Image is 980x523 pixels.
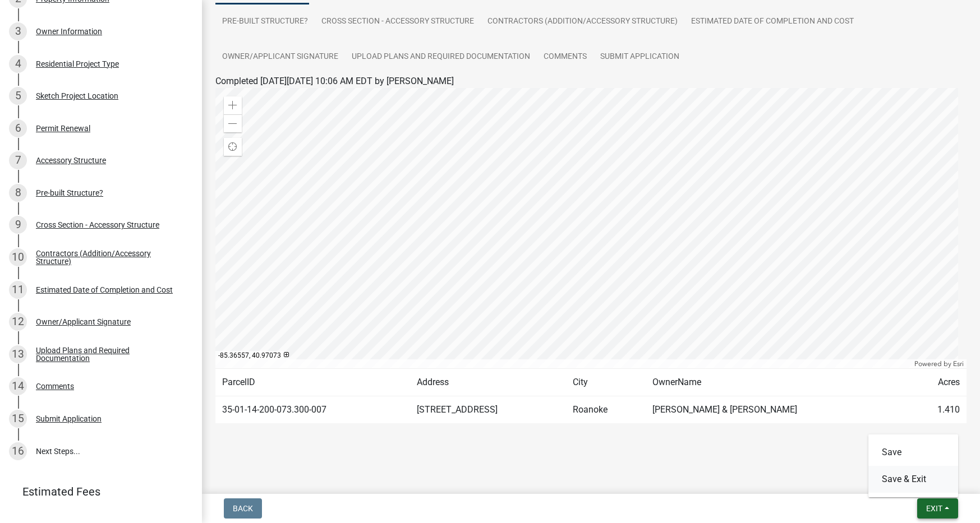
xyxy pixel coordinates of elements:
[9,248,27,266] div: 10
[410,369,566,396] td: Address
[646,396,907,424] td: [PERSON_NAME] & [PERSON_NAME]
[215,369,410,396] td: ParcelID
[9,151,27,169] div: 7
[224,498,262,519] button: Back
[9,184,27,202] div: 8
[36,156,106,164] div: Accessory Structure
[36,249,184,265] div: Contractors (Addition/Accessory Structure)
[593,39,686,75] a: Submit Application
[9,216,27,234] div: 9
[224,96,242,114] div: Zoom in
[36,92,118,100] div: Sketch Project Location
[566,369,646,396] td: City
[36,124,90,132] div: Permit Renewal
[410,396,566,424] td: [STREET_ADDRESS]
[9,345,27,363] div: 13
[537,39,593,75] a: Comments
[36,286,173,294] div: Estimated Date of Completion and Cost
[9,87,27,105] div: 5
[224,138,242,156] div: Find my location
[36,189,103,197] div: Pre-built Structure?
[224,114,242,132] div: Zoom out
[907,396,967,424] td: 1.410
[868,439,958,466] button: Save
[315,4,481,40] a: Cross Section - Accessory Structure
[36,221,159,229] div: Cross Section - Accessory Structure
[9,377,27,395] div: 14
[907,369,967,396] td: Acres
[868,466,958,493] button: Save & Exit
[36,382,74,390] div: Comments
[646,369,907,396] td: OwnerName
[926,504,942,513] span: Exit
[9,410,27,428] div: 15
[684,4,861,40] a: Estimated Date of Completion and Cost
[953,360,964,368] a: Esri
[9,442,27,460] div: 16
[36,415,102,423] div: Submit Application
[9,119,27,137] div: 6
[9,480,184,503] a: Estimated Fees
[566,396,646,424] td: Roanoke
[36,318,131,326] div: Owner/Applicant Signature
[215,39,345,75] a: Owner/Applicant Signature
[36,27,102,35] div: Owner Information
[9,55,27,73] div: 4
[36,346,184,362] div: Upload Plans and Required Documentation
[215,4,315,40] a: Pre-built Structure?
[233,504,253,513] span: Back
[215,396,410,424] td: 35-01-14-200-073.300-007
[912,359,967,368] div: Powered by
[9,22,27,40] div: 3
[868,434,958,497] div: Exit
[345,39,537,75] a: Upload Plans and Required Documentation
[9,313,27,331] div: 12
[215,76,454,86] span: Completed [DATE][DATE] 10:06 AM EDT by [PERSON_NAME]
[481,4,684,40] a: Contractors (Addition/Accessory Structure)
[917,498,958,519] button: Exit
[9,281,27,299] div: 11
[36,60,119,68] div: Residential Project Type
